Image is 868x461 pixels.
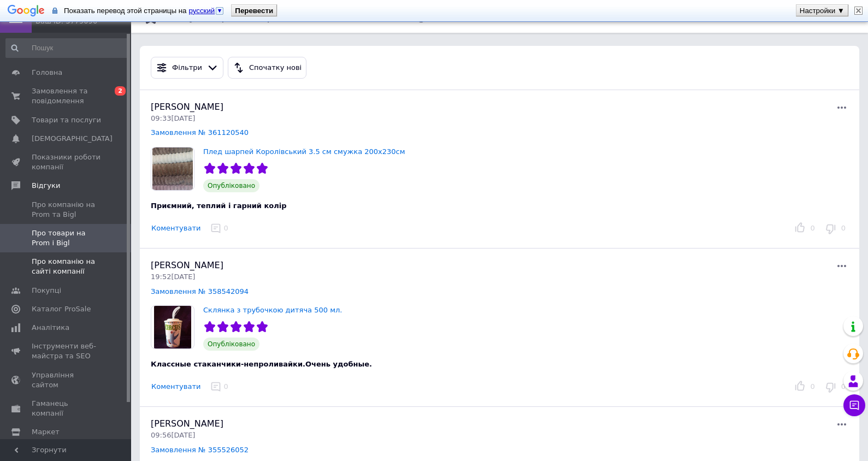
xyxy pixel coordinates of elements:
[151,287,249,295] a: Замовлення № 358542094
[188,7,215,15] span: русский
[203,306,342,314] a: Склянка з трубочкою дитяча 500 мл.
[151,306,194,348] img: Склянка з трубочкою дитяча 500 мл.
[115,86,126,96] span: 2
[151,128,249,137] a: Замовлення № 361120540
[203,179,259,192] span: Опубліковано
[32,134,113,144] span: [DEMOGRAPHIC_DATA]
[151,147,194,190] img: Плед шарпей Королівський 3.5 см смужка 200х230см
[32,228,101,248] span: Про товари на Prom і Bigl
[151,418,223,429] span: [PERSON_NAME]
[32,427,60,437] span: Маркет
[203,338,259,351] span: Опубліковано
[32,286,61,295] span: Покупці
[32,200,101,220] span: Про компанію на Prom та Bigl
[32,323,69,333] span: Аналітика
[151,446,249,454] a: Замовлення № 355526052
[151,202,287,210] span: Приємний, теплий і гарний колір
[843,394,865,416] button: Чат з покупцем
[8,4,45,19] img: Google Переводчик
[151,102,223,112] span: [PERSON_NAME]
[151,381,201,393] button: Коментувати
[854,7,863,15] img: Закрыть
[151,273,195,281] span: 19:52[DATE]
[32,115,101,125] span: Товари та послуги
[151,223,201,234] button: Коментувати
[32,304,91,314] span: Каталог ProSale
[151,360,372,368] span: Классные стаканчики-непроливайки.Очень удобные.
[32,257,101,276] span: Про компанію на сайті компанії
[5,38,129,58] input: Пошук
[151,57,223,79] button: Фільтри
[32,370,101,390] span: Управління сайтом
[151,260,223,270] span: [PERSON_NAME]
[188,7,225,15] a: русский
[203,147,405,156] a: Плед шарпей Королівський 3.5 см смужка 200х230см
[32,68,62,78] span: Головна
[151,114,195,122] span: 09:33[DATE]
[235,7,273,15] b: Перевести
[151,431,195,439] span: 09:56[DATE]
[170,62,204,74] div: Фільтри
[247,62,304,74] div: Спочатку нові
[32,181,60,191] span: Відгуки
[32,399,101,418] span: Гаманець компанії
[32,152,101,172] span: Показники роботи компанії
[796,5,848,16] button: Настройки ▼
[32,86,101,106] span: Замовлення та повідомлення
[52,7,57,15] img: Содержание этой защищенной страницы будет передано для перевода в Google через безопасное соедине...
[32,341,101,361] span: Інструменти веб-майстра та SEO
[232,5,276,16] button: Перевести
[228,57,306,79] button: Спочатку нові
[64,7,227,15] span: Показать перевод этой страницы на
